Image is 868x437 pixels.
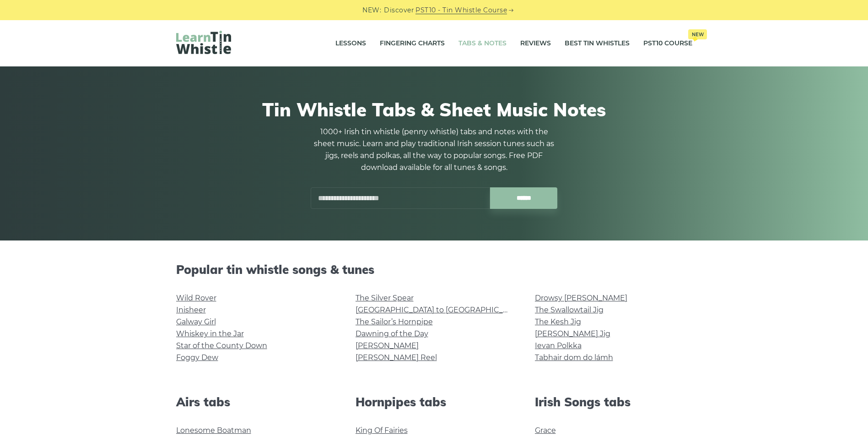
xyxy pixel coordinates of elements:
a: King Of Fairies [356,426,408,435]
a: Star of the County Down [176,341,267,350]
a: [GEOGRAPHIC_DATA] to [GEOGRAPHIC_DATA] [356,306,524,314]
a: PST10 CourseNew [643,32,692,55]
a: Galway Girl [176,317,216,326]
h2: Irish Songs tabs [535,395,692,409]
a: Tabs & Notes [458,32,507,55]
a: Tabhair dom do lámh [535,353,613,362]
a: Foggy Dew [176,353,218,362]
p: 1000+ Irish tin whistle (penny whistle) tabs and notes with the sheet music. Learn and play tradi... [311,126,558,174]
a: [PERSON_NAME] Jig [535,329,610,338]
a: The Kesh Jig [535,317,581,326]
img: LearnTinWhistle.com [176,31,231,54]
a: Lessons [335,32,366,55]
a: Grace [535,426,556,435]
a: Reviews [520,32,551,55]
a: Best Tin Whistles [565,32,630,55]
a: The Sailor’s Hornpipe [356,317,433,326]
span: New [688,29,707,39]
a: Ievan Polkka [535,341,582,350]
a: Lonesome Boatman [176,426,251,435]
a: Inisheer [176,306,206,314]
a: [PERSON_NAME] Reel [356,353,437,362]
a: The Swallowtail Jig [535,306,604,314]
a: Dawning of the Day [356,329,428,338]
a: The Silver Spear [356,294,414,302]
h2: Airs tabs [176,395,334,409]
h1: Tin Whistle Tabs & Sheet Music Notes [176,98,692,120]
a: Whiskey in the Jar [176,329,244,338]
h2: Popular tin whistle songs & tunes [176,262,692,277]
a: Drowsy [PERSON_NAME] [535,294,627,302]
h2: Hornpipes tabs [356,395,513,409]
a: Fingering Charts [380,32,445,55]
a: [PERSON_NAME] [356,341,419,350]
a: Wild Rover [176,294,216,302]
